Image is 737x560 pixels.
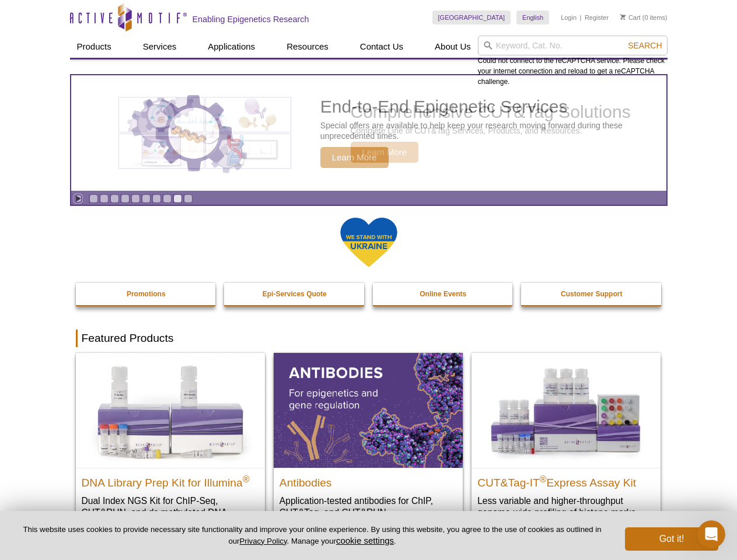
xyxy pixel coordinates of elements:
[82,495,259,530] p: Dual Index NGS Kit for ChIP-Seq, CUT&RUN, and ds methylated DNA assays.
[280,36,336,58] a: Resources
[420,290,466,298] strong: Online Events
[201,36,262,58] a: Applications
[477,471,655,489] h2: CUT&Tag-IT Express Assay Kit
[131,92,248,174] img: Three gears with decorative charts inside the larger center gear.
[585,13,609,22] a: Register
[274,353,463,467] img: All Antibodies
[471,353,661,467] img: CUT&Tag-IT® Express Assay Kit
[110,194,119,203] a: Go to slide 3
[136,36,184,58] a: Services
[561,290,622,298] strong: Customer Support
[540,474,547,484] sup: ®
[428,36,478,58] a: About Us
[173,194,182,203] a: Go to slide 9
[478,36,668,87] div: Could not connect to the reCAPTCHA service. Please check your internet connection and reload to g...
[561,13,577,22] a: Login
[76,353,265,467] img: DNA Library Prep Kit for Illumina
[19,524,606,547] p: This website uses cookies to provide necessary site functionality and improve your online experie...
[478,36,668,55] input: Keyword, Cat. No.
[620,13,641,22] a: Cart
[624,40,665,51] button: Search
[184,194,193,203] a: Go to slide 10
[620,14,626,20] img: Your Cart
[320,120,661,141] p: Special offers are available to help keep your research moving forward during these unprecedented...
[274,353,463,530] a: All Antibodies Antibodies Application-tested antibodies for ChIP, CUT&Tag, and CUT&RUN.
[353,36,410,58] a: Contact Us
[152,194,161,203] a: Go to slide 7
[697,520,725,548] iframe: Intercom live chat
[82,471,259,489] h2: DNA Library Prep Kit for Illumina
[74,194,82,203] a: Toggle autoplay
[76,353,265,541] a: DNA Library Prep Kit for Illumina DNA Library Prep Kit for Illumina® Dual Index NGS Kit for ChIP-...
[193,14,309,24] h2: Enabling Epigenetics Research
[280,495,457,519] p: Application-tested antibodies for ChIP, CUT&Tag, and CUT&RUN.
[76,330,662,347] h2: Featured Products
[71,75,666,191] a: Three gears with decorative charts inside the larger center gear. End-to-End Epigenetic Services ...
[340,216,398,268] img: We Stand With Ukraine
[142,194,151,203] a: Go to slide 6
[71,75,666,191] article: End-to-End Epigenetic Services
[224,283,365,305] a: Epi-Services Quote
[625,527,718,551] button: Got it!
[336,535,394,545] button: cookie settings
[628,41,662,50] span: Search
[239,537,287,545] a: Privacy Policy
[521,283,662,305] a: Customer Support
[89,194,98,203] a: Go to slide 1
[471,353,661,530] a: CUT&Tag-IT® Express Assay Kit CUT&Tag-IT®Express Assay Kit Less variable and higher-throughput ge...
[320,147,389,168] span: Learn More
[580,10,582,24] li: |
[373,283,514,305] a: Online Events
[320,98,661,116] h2: End-to-End Epigenetic Services
[243,474,250,484] sup: ®
[131,194,140,203] a: Go to slide 5
[620,10,668,24] li: (0 items)
[100,194,109,203] a: Go to slide 2
[280,471,457,489] h2: Antibodies
[70,36,118,58] a: Products
[163,194,172,203] a: Go to slide 8
[121,194,130,203] a: Go to slide 4
[516,10,549,24] a: English
[477,495,655,519] p: Less variable and higher-throughput genome-wide profiling of histone marks​.
[432,10,511,24] a: [GEOGRAPHIC_DATA]
[263,290,327,298] strong: Epi-Services Quote
[76,283,217,305] a: Promotions
[127,290,166,298] strong: Promotions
